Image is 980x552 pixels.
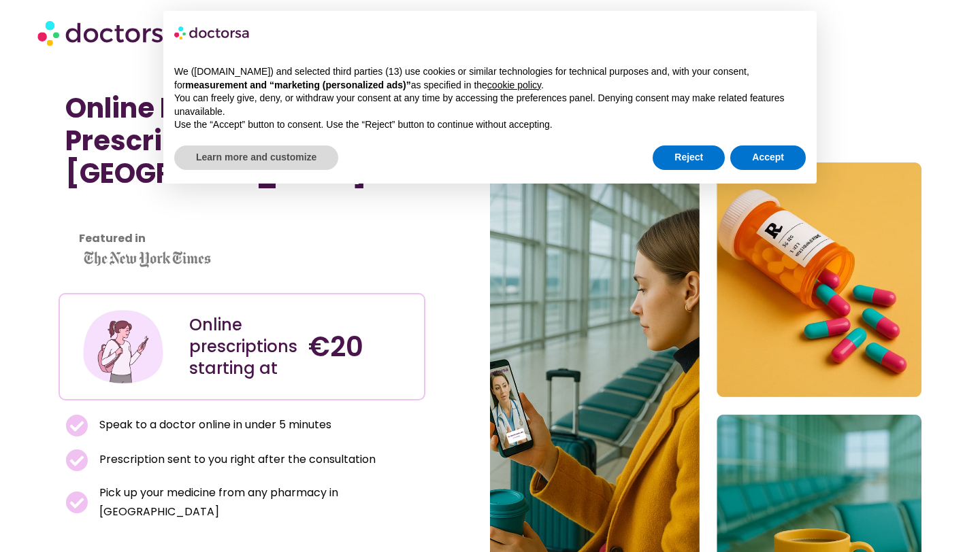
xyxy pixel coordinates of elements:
[174,65,806,92] p: We ([DOMAIN_NAME]) and selected third parties (13) use cookies or similar technologies for techni...
[96,450,376,469] span: Prescription sent to you right after the consultation
[81,305,165,389] img: Illustration depicting a young woman in a casual outfit, engaged with her smartphone. She has a p...
[65,220,419,236] iframe: Customer reviews powered by Trustpilot
[174,22,250,44] img: logo
[174,145,338,170] button: Learn more and customize
[174,118,806,132] p: Use the “Accept” button to consent. Use the “Reject” button to continue without accepting.
[189,314,295,379] div: Online prescriptions starting at
[65,203,269,220] iframe: Customer reviews powered by Trustpilot
[308,330,414,363] h4: €20
[174,92,806,118] p: You can freely give, deny, or withdraw your consent at any time by accessing the preferences pane...
[79,230,146,246] strong: Featured in
[96,483,419,521] span: Pick up your medicine from any pharmacy in [GEOGRAPHIC_DATA]
[730,145,806,170] button: Accept
[65,92,419,190] h1: Online Doctor Prescription in [GEOGRAPHIC_DATA]
[487,80,541,90] a: cookie policy
[185,80,410,90] strong: measurement and “marketing (personalized ads)”
[653,145,725,170] button: Reject
[96,415,331,434] span: Speak to a doctor online in under 5 minutes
